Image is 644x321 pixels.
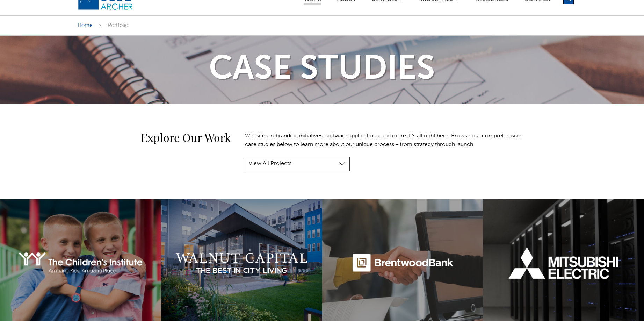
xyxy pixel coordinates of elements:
span: Portfolio [108,23,128,28]
h2: Explore Our Work [78,132,231,143]
h1: Case Studies [71,53,574,86]
a: Home [78,23,92,28]
p: Websites, rebranding initiatives, software applications, and more. It's all right here. Browse ou... [245,132,524,150]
